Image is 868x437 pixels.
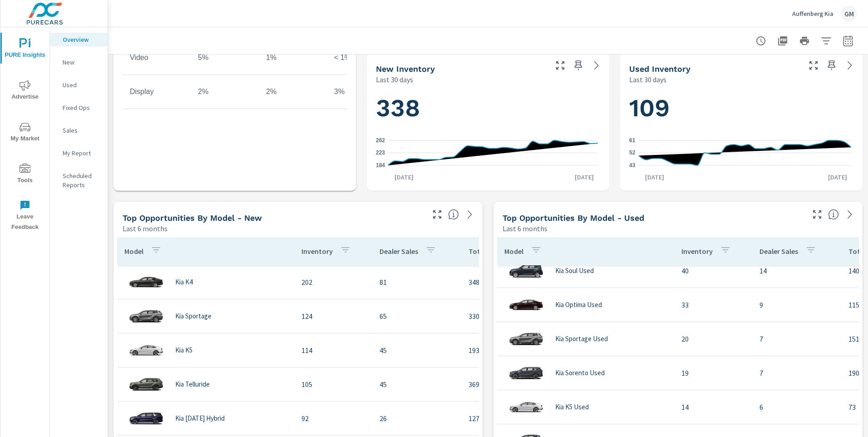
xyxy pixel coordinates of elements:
[63,149,100,158] p: My Report
[759,265,834,276] p: 14
[3,122,47,144] span: My Market
[839,32,857,50] button: Select Date Range
[508,257,544,284] img: glamour
[63,171,100,189] p: Scheduled Reports
[380,311,454,322] p: 65
[792,10,833,18] p: Auffenberg Kia
[681,265,745,276] p: 40
[629,74,666,85] p: Last 30 days
[629,137,636,144] text: 61
[508,325,544,353] img: glamour
[555,267,594,275] p: Kia Soul Used
[759,247,798,256] p: Dealer Sales
[843,207,857,222] a: See more details in report
[191,80,259,103] td: 2%
[50,146,108,160] div: My Report
[3,80,47,102] span: Advertise
[469,345,565,356] p: 193
[123,223,168,234] p: Last 6 months
[301,345,365,356] p: 114
[175,312,212,320] p: Kia Sportage
[639,173,671,182] p: [DATE]
[843,58,857,73] a: See more details in report
[508,393,544,421] img: glamour
[376,162,385,169] text: 184
[128,303,164,330] img: glamour
[828,209,839,220] span: Find the biggest opportunities within your model lineup by seeing how each model is selling in yo...
[3,200,47,233] span: Leave Feedback
[681,367,745,378] p: 19
[629,150,636,156] text: 52
[629,162,636,169] text: 43
[380,277,454,288] p: 81
[380,413,454,424] p: 26
[63,103,100,112] p: Fixed Ops
[469,247,528,256] p: Total Market Sales
[259,80,327,103] td: 2%
[123,46,191,69] td: Video
[759,402,834,412] p: 6
[50,169,108,192] div: Scheduled Reports
[50,78,108,92] div: Used
[376,74,413,85] p: Last 30 days
[175,380,210,388] p: Kia Telluride
[301,413,365,424] p: 92
[806,58,821,73] button: Make Fullscreen
[508,291,544,318] img: glamour
[63,35,100,44] p: Overview
[629,93,853,124] h1: 109
[759,333,834,344] p: 7
[191,46,259,69] td: 5%
[63,58,100,67] p: New
[759,367,834,378] p: 7
[301,311,365,322] p: 124
[817,32,835,50] button: Apply Filters
[589,58,604,73] a: See more details in report
[571,58,586,73] span: Save this to your personalized report
[123,80,191,103] td: Display
[810,207,824,222] button: Make Fullscreen
[0,27,49,236] div: nav menu
[681,299,745,310] p: 33
[124,247,143,256] p: Model
[380,345,454,356] p: 45
[469,311,565,322] p: 330
[469,413,565,424] p: 127
[824,58,839,73] span: Save this to your personalized report
[327,46,395,69] td: < 1%
[50,101,108,114] div: Fixed Ops
[301,379,365,390] p: 105
[128,268,164,296] img: glamour
[380,247,418,256] p: Dealer Sales
[555,369,605,377] p: Kia Sorento Used
[3,164,47,186] span: Tools
[508,359,544,387] img: glamour
[430,207,444,222] button: Make Fullscreen
[841,5,857,22] div: GM
[759,299,834,310] p: 9
[503,223,547,234] p: Last 6 months
[553,58,567,73] button: Make Fullscreen
[448,209,459,220] span: Find the biggest opportunities within your model lineup by seeing how each model is selling in yo...
[259,46,327,69] td: 1%
[63,126,100,135] p: Sales
[822,173,853,182] p: [DATE]
[469,379,565,390] p: 369
[301,247,333,256] p: Inventory
[128,371,164,398] img: glamour
[568,173,600,182] p: [DATE]
[128,405,164,432] img: glamour
[50,55,108,69] div: New
[555,335,608,343] p: Kia Sportage Used
[555,301,602,309] p: Kia Optima Used
[504,247,523,256] p: Model
[376,150,385,156] text: 223
[681,247,713,256] p: Inventory
[376,93,600,124] h1: 338
[376,137,385,144] text: 262
[388,173,420,182] p: [DATE]
[301,277,365,288] p: 202
[503,213,644,223] h5: Top Opportunities by Model - Used
[128,337,164,364] img: glamour
[50,33,108,46] div: Overview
